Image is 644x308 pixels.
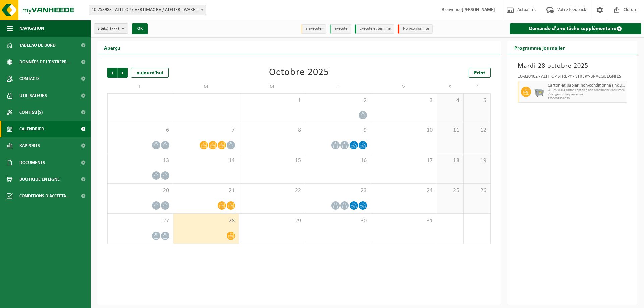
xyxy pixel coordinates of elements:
[309,157,368,164] span: 16
[243,217,302,225] span: 29
[19,54,71,70] span: Données de l'entrepr...
[98,24,119,34] span: Site(s)
[3,293,112,308] iframe: chat widget
[467,187,487,194] span: 26
[177,187,236,194] span: 21
[301,24,326,34] li: à exécuter
[374,127,433,134] span: 10
[19,70,40,87] span: Contacts
[110,26,119,31] count: (7/7)
[19,87,47,104] span: Utilisateurs
[19,171,60,188] span: Boutique en ligne
[177,127,236,134] span: 7
[177,157,236,164] span: 14
[19,154,45,171] span: Documents
[440,187,460,194] span: 25
[89,5,206,15] span: 10-753983 - ALTITOP / VERTIMAC BV / ATELIER - WAREGEM
[111,217,170,225] span: 27
[309,217,368,225] span: 30
[440,97,460,104] span: 4
[177,217,236,225] span: 28
[398,24,433,34] li: Non-conformité
[118,68,128,78] span: Suivant
[97,41,127,54] h2: Aperçu
[243,187,302,194] span: 22
[440,157,460,164] span: 18
[534,87,544,97] img: WB-2500-GAL-GY-01
[19,104,43,121] span: Contrat(s)
[309,127,368,134] span: 9
[132,23,148,34] button: OK
[19,37,56,54] span: Tableau de bord
[19,188,70,204] span: Conditions d'accepta...
[107,68,117,78] span: Précédent
[467,157,487,164] span: 19
[355,24,394,34] li: Exécuté et terminé
[243,127,302,134] span: 8
[309,187,368,194] span: 23
[374,97,433,104] span: 3
[107,81,173,93] td: L
[243,97,302,104] span: 1
[462,7,495,12] strong: [PERSON_NAME]
[330,24,351,34] li: exécuté
[548,88,626,93] span: WB-2500-GA carton et papier, non-conditionné (industriel)
[269,68,329,78] div: Octobre 2025
[19,20,44,37] span: Navigation
[440,127,460,134] span: 11
[19,137,40,154] span: Rapports
[243,157,302,164] span: 15
[548,83,626,88] span: Carton et papier, non-conditionné (industriel)
[111,157,170,164] span: 13
[19,121,44,137] span: Calendrier
[173,81,239,93] td: M
[548,93,626,97] span: Vidange sur fréquence fixe
[474,70,485,76] span: Print
[111,127,170,134] span: 6
[469,68,491,78] a: Print
[131,68,169,78] div: aujourd'hui
[305,81,371,93] td: J
[374,157,433,164] span: 17
[467,97,487,104] span: 5
[510,23,642,34] a: Demande d'une tâche supplémentaire
[467,127,487,134] span: 12
[507,41,572,54] h2: Programme journalier
[518,61,628,71] h3: Mardi 28 octobre 2025
[239,81,305,93] td: M
[437,81,464,93] td: S
[374,217,433,225] span: 31
[371,81,437,93] td: V
[548,97,626,101] span: T250002358650
[518,74,628,81] div: 10-820462 - ALTITOP STRÉPY - STRÉPY-BRACQUEGNIES
[374,187,433,194] span: 24
[89,5,206,15] span: 10-753983 - ALTITOP / VERTIMAC BV / ATELIER - WAREGEM
[94,23,128,34] button: Site(s)(7/7)
[464,81,490,93] td: D
[111,187,170,194] span: 20
[309,97,368,104] span: 2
